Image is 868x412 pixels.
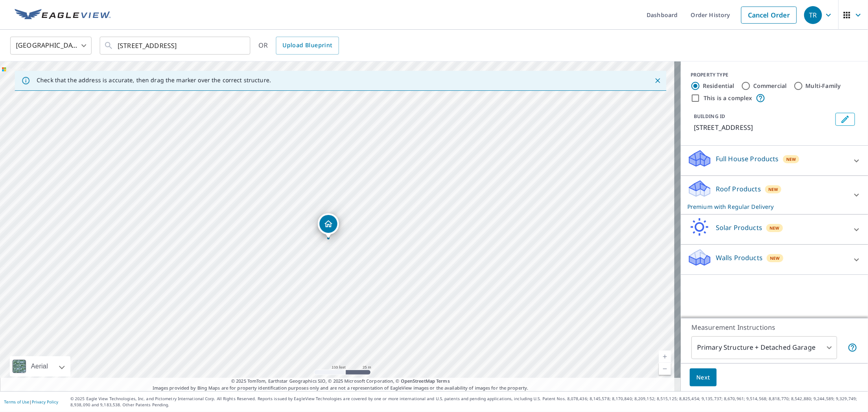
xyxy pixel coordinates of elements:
[28,356,50,377] div: Aerial
[652,75,663,86] button: Close
[753,82,787,90] label: Commercial
[10,356,70,377] div: Aerial
[687,202,847,211] p: Premium with Regular Delivery
[659,351,671,363] a: Current Level 18, Zoom In
[659,363,671,375] a: Current Level 18, Zoom Out
[716,154,779,164] p: Full House Products
[690,368,717,387] button: Next
[804,6,822,24] div: TR
[716,184,761,194] p: Roof Products
[118,34,234,57] input: Search by address or latitude-longitude
[687,179,861,211] div: Roof ProductsNewPremium with Regular Delivery
[687,149,861,172] div: Full House ProductsNew
[687,218,861,241] div: Solar ProductsNew
[848,343,857,353] span: Your report will include the primary structure and a detached garage if one exists.
[282,40,332,50] span: Upload Blueprint
[4,399,58,404] p: |
[741,7,797,24] a: Cancel Order
[32,399,58,405] a: Privacy Policy
[691,71,858,79] div: PROPERTY TYPE
[770,225,780,231] span: New
[258,37,339,55] div: OR
[436,378,450,384] a: Terms
[716,223,762,232] p: Solar Products
[768,186,778,193] span: New
[704,94,752,102] label: This is a complex
[231,378,450,385] span: © 2025 TomTom, Earthstar Geographics SIO, © 2025 Microsoft Corporation, ©
[70,396,864,408] p: © 2025 Eagle View Technologies, Inc. and Pictometry International Corp. All Rights Reserved. Repo...
[15,9,111,21] img: EV Logo
[703,82,735,90] label: Residential
[687,248,861,271] div: Walls ProductsNew
[694,113,725,120] p: BUILDING ID
[691,322,857,332] p: Measurement Instructions
[694,123,832,132] p: [STREET_ADDRESS]
[401,378,435,384] a: OpenStreetMap
[318,213,339,239] div: Dropped pin, building 1, Residential property, 3514 SW 172nd St Burien, WA 98166
[691,336,837,359] div: Primary Structure + Detached Garage
[770,255,780,261] span: New
[806,82,841,90] label: Multi-Family
[276,37,339,55] a: Upload Blueprint
[786,156,796,162] span: New
[10,34,92,57] div: [GEOGRAPHIC_DATA]
[37,77,271,84] p: Check that the address is accurate, then drag the marker over the correct structure.
[4,399,29,405] a: Terms of Use
[835,113,855,126] button: Edit building 1
[716,253,763,263] p: Walls Products
[696,373,710,383] span: Next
